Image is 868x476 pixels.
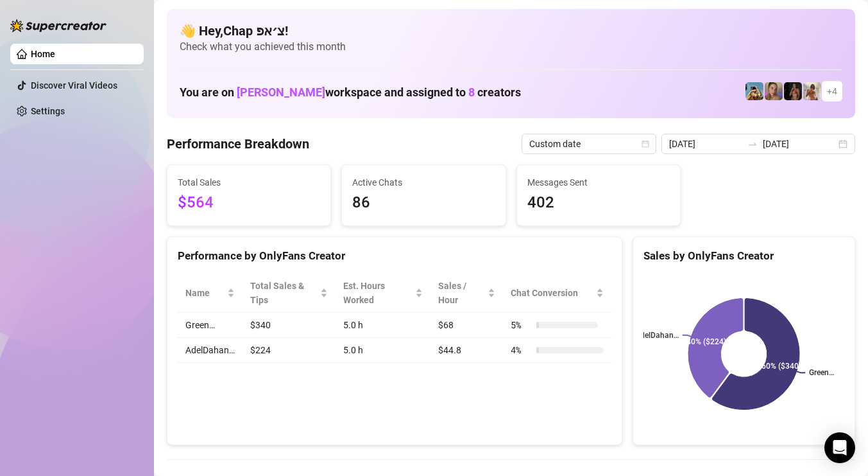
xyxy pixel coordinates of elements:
[809,369,834,378] text: Green…
[243,338,336,363] td: $224
[243,313,336,338] td: $340
[527,175,670,190] span: Messages Sent
[669,137,742,151] input: Start date
[185,286,225,300] span: Name
[430,274,503,313] th: Sales / Hour
[178,313,243,338] td: Green…
[503,274,611,313] th: Chat Conversion
[243,274,336,313] th: Total Sales & Tips
[784,82,802,100] img: the_bohema
[178,247,611,265] div: Performance by OnlyFans Creator
[250,279,318,307] span: Total Sales & Tips
[745,82,763,100] img: Babydanix
[10,19,106,32] img: logo-BBDzfeDw.svg
[180,22,842,40] h4: 👋 Hey, Chap צ׳אפ !
[642,140,649,148] span: calendar
[178,338,243,363] td: AdelDahan…
[527,191,670,215] span: 402
[178,274,243,313] th: Name
[336,313,430,338] td: 5.0 h
[430,338,503,363] td: $44.8
[827,84,837,98] span: + 4
[529,134,649,154] span: Custom date
[763,137,836,151] input: End date
[178,175,320,190] span: Total Sales
[824,432,855,463] div: Open Intercom Messenger
[31,49,55,59] a: Home
[180,85,521,100] h1: You are on workspace and assigned to creators
[643,247,844,265] div: Sales by OnlyFans Creator
[747,139,758,149] span: to
[31,106,65,116] a: Settings
[803,82,821,100] img: Green
[511,343,531,357] span: 4 %
[765,82,783,100] img: Cherry
[430,313,503,338] td: $68
[438,279,485,307] span: Sales / Hour
[352,175,495,190] span: Active Chats
[180,40,842,54] span: Check what you achieved this month
[511,318,531,332] span: 5 %
[747,139,758,149] span: swap-right
[511,286,593,300] span: Chat Conversion
[635,331,679,340] text: AdelDahan…
[31,80,117,91] a: Discover Viral Videos
[178,191,320,215] span: $564
[343,279,413,307] div: Est. Hours Worked
[468,85,475,99] span: 8
[336,338,430,363] td: 5.0 h
[167,135,309,153] h4: Performance Breakdown
[352,191,495,215] span: 86
[237,85,325,99] span: [PERSON_NAME]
